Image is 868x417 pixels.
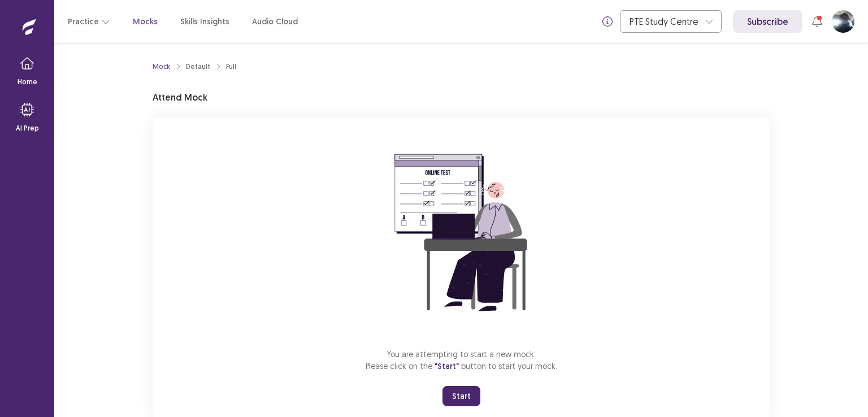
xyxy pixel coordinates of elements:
[226,62,236,72] div: Full
[133,16,158,28] a: Mocks
[733,10,802,33] a: Subscribe
[832,10,854,33] button: User Profile Image
[153,62,236,72] nav: breadcrumb
[16,123,39,133] p: AI Prep
[153,62,170,72] a: Mock
[435,361,459,371] span: "Start"
[68,11,110,32] button: Practice
[180,16,229,28] a: Skills Insights
[18,77,37,87] p: Home
[630,11,700,32] div: PTE Study Centre
[252,16,298,28] a: Audio Cloud
[442,386,480,406] button: Start
[597,11,618,32] button: info
[186,62,210,72] div: Default
[366,348,557,372] p: You are attempting to start a new mock. Please click on the button to start your mock.
[359,131,563,335] img: attend-mock
[153,90,207,104] p: Attend Mock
